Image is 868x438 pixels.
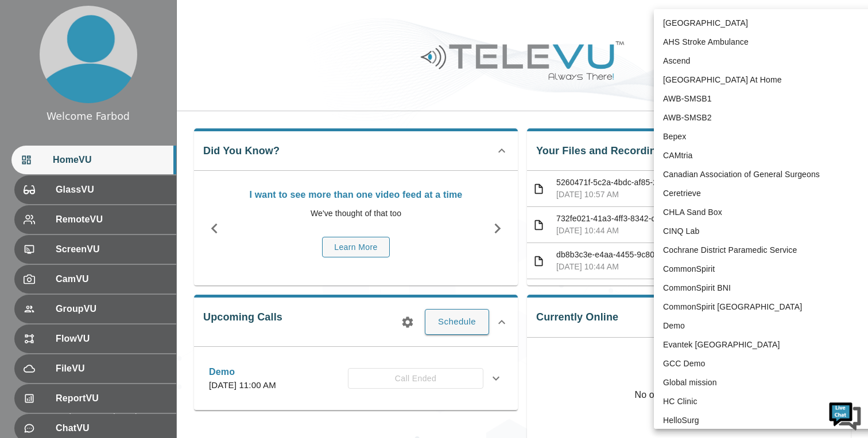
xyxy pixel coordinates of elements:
img: Chat Widget [828,398,862,432]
